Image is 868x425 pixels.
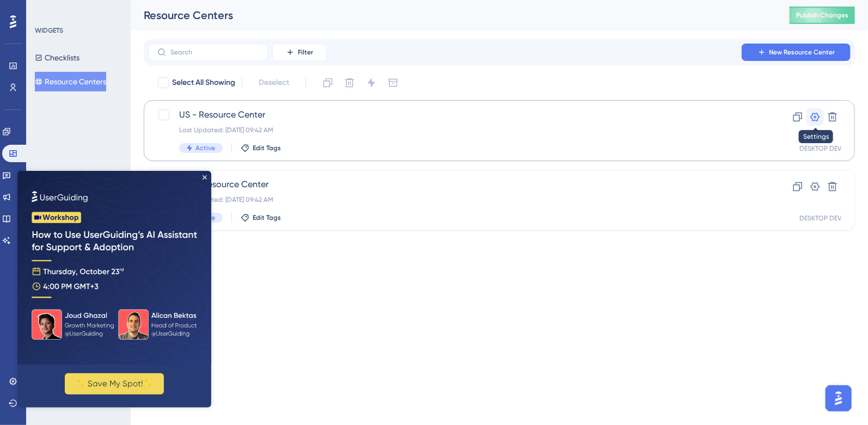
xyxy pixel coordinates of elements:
[35,26,63,35] div: WIDGETS
[179,108,732,121] span: US - Resource Center
[179,195,732,204] div: Last Updated: [DATE] 09:42 AM
[790,7,855,24] button: Publish Changes
[241,144,281,152] button: Edit Tags
[253,144,281,152] span: Edit Tags
[35,48,80,67] button: Checklists
[742,44,851,61] button: New Resource Center
[179,126,732,134] div: Last Updated: [DATE] 09:42 AM
[298,48,313,57] span: Filter
[35,72,106,91] button: Resource Centers
[47,202,146,224] button: ✨ Save My Spot!✨
[179,178,732,191] span: ESP - Resource Center
[822,382,855,415] iframe: UserGuiding AI Assistant Launcher
[144,8,762,23] div: Resource Centers
[796,11,848,20] span: Publish Changes
[172,76,235,89] span: Select All Showing
[799,144,841,153] div: DESKTOP DEV
[195,144,215,152] span: Active
[259,76,289,89] span: Deselect
[241,213,281,222] button: Edit Tags
[769,48,835,57] span: New Resource Center
[185,4,190,9] div: Close Preview
[249,73,299,93] button: Deselect
[272,44,327,61] button: Filter
[799,214,841,223] div: DESKTOP DEV
[253,213,281,222] span: Edit Tags
[170,48,259,56] input: Search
